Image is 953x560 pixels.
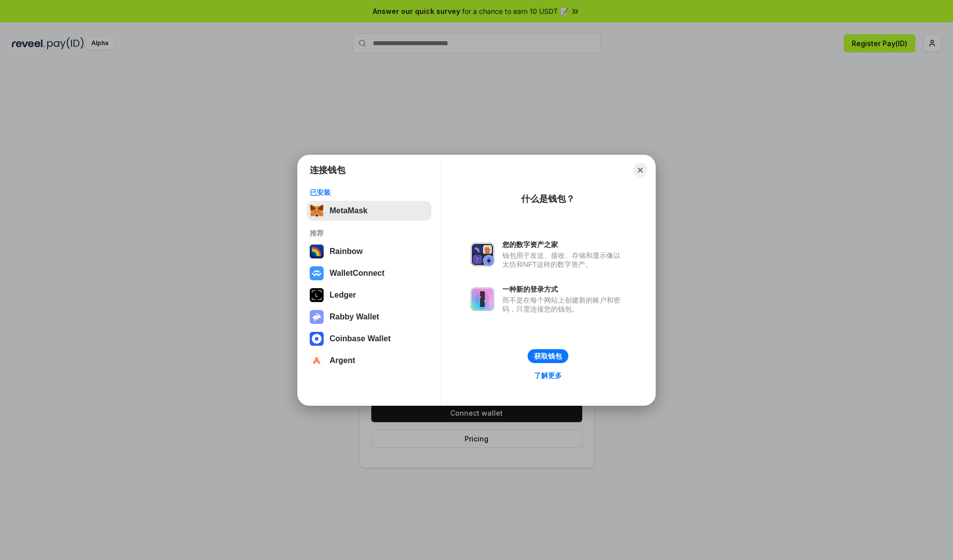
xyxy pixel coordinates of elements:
[307,285,431,305] button: Ledger
[330,356,355,365] div: Argent
[310,354,324,368] img: svg+xml,%3Csvg%20width%3D%2228%22%20height%3D%2228%22%20viewBox%3D%220%200%2028%2028%22%20fill%3D...
[310,245,324,258] img: svg+xml,%3Csvg%20width%3D%22120%22%20height%3D%22120%22%20viewBox%3D%220%200%20120%20120%22%20fil...
[330,334,391,343] div: Coinbase Wallet
[307,242,431,261] button: Rainbow
[310,164,345,176] h1: 连接钱包
[307,329,431,349] button: Coinbase Wallet
[528,349,568,363] button: 获取钱包
[502,285,625,294] div: 一种新的登录方式
[310,332,324,346] img: svg+xml,%3Csvg%20width%3D%2228%22%20height%3D%2228%22%20viewBox%3D%220%200%2028%2028%22%20fill%3D...
[330,269,385,278] div: WalletConnect
[307,263,431,283] button: WalletConnect
[310,288,324,302] img: svg+xml,%3Csvg%20xmlns%3D%22http%3A%2F%2Fwww.w3.org%2F2000%2Fsvg%22%20width%3D%2228%22%20height%3...
[633,163,647,177] button: Close
[307,201,431,221] button: MetaMask
[471,243,494,266] img: svg+xml,%3Csvg%20xmlns%3D%22http%3A%2F%2Fwww.w3.org%2F2000%2Fsvg%22%20fill%3D%22none%22%20viewBox...
[502,240,625,249] div: 您的数字资产之家
[307,351,431,371] button: Argent
[502,251,625,269] div: 钱包用于发送、接收、存储和显示像以太坊和NFT这样的数字资产。
[330,291,356,300] div: Ledger
[330,312,379,321] div: Rabby Wallet
[310,204,324,218] img: svg+xml,%3Csvg%20fill%3D%22none%22%20height%3D%2233%22%20viewBox%3D%220%200%2035%2033%22%20width%...
[307,307,431,327] button: Rabby Wallet
[528,369,568,382] a: 了解更多
[310,310,324,324] img: svg+xml,%3Csvg%20xmlns%3D%22http%3A%2F%2Fwww.w3.org%2F2000%2Fsvg%22%20fill%3D%22none%22%20viewBox...
[310,229,428,238] div: 推荐
[310,188,428,197] div: 已安装
[471,287,494,311] img: svg+xml,%3Csvg%20xmlns%3D%22http%3A%2F%2Fwww.w3.org%2F2000%2Fsvg%22%20fill%3D%22none%22%20viewBox...
[534,352,562,361] div: 获取钱包
[330,206,367,215] div: MetaMask
[310,266,324,280] img: svg+xml,%3Csvg%20width%3D%2228%22%20height%3D%2228%22%20viewBox%3D%220%200%2028%2028%22%20fill%3D...
[521,193,575,205] div: 什么是钱包？
[502,296,625,313] div: 而不是在每个网站上创建新的账户和密码，只需连接您的钱包。
[330,247,363,256] div: Rainbow
[534,371,562,380] div: 了解更多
